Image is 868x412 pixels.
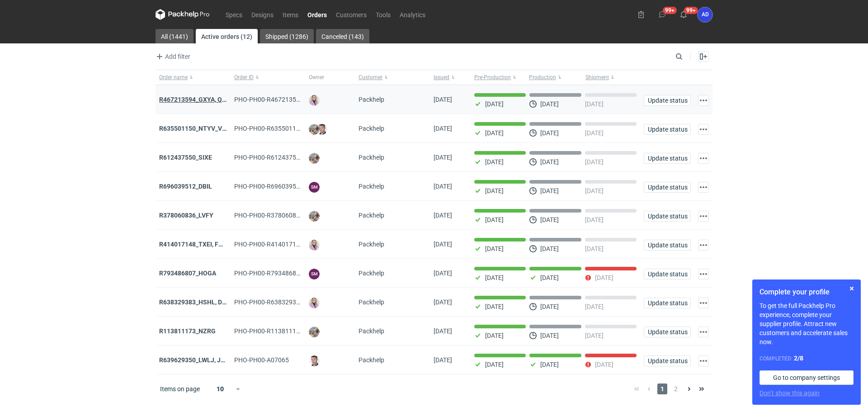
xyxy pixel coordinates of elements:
[648,271,687,277] span: Update status
[234,270,324,277] span: PHO-PH00-R793486807_HOGA
[159,270,216,277] strong: R793486807_HOGA
[648,155,687,161] span: Update status
[471,70,527,85] button: Pre-Production
[247,9,278,20] a: Designs
[309,298,320,308] img: Klaudia Wiśniewska
[585,187,604,194] p: [DATE]
[234,125,341,132] span: PHO-PH00-R635501150_NTYV_VNSV
[655,7,670,22] button: 99+
[595,274,613,281] p: [DATE]
[159,125,235,132] a: R635501150_NTYV_VNSV
[644,182,691,193] button: Update status
[759,287,854,298] h1: Complete your profile
[156,9,210,20] svg: Packhelp Pro
[759,388,820,398] button: Don’t show this again
[434,96,452,103] span: 26/08/2025
[540,274,559,281] p: [DATE]
[303,9,331,20] a: Orders
[585,245,604,252] p: [DATE]
[359,241,384,248] span: Packhelp
[540,332,559,339] p: [DATE]
[485,187,504,194] p: [DATE]
[159,154,212,161] strong: R612437550_SIXE
[698,182,709,193] button: Actions
[846,283,857,294] button: Skip for now
[309,327,320,337] img: Michał Palasek
[698,95,709,106] button: Actions
[159,356,235,364] a: R639629350_LWLJ, JGWC
[359,125,384,132] span: Packhelp
[371,9,395,20] a: Tools
[529,74,556,81] span: Production
[648,184,687,190] span: Update status
[794,355,803,362] strong: 2 / 8
[485,158,504,166] p: [DATE]
[359,327,384,335] span: Packhelp
[648,358,687,364] span: Update status
[309,153,320,164] img: Michał Palasek
[759,370,854,385] a: Go to company settings
[644,298,691,308] button: Update status
[434,74,449,81] span: Issued
[156,29,193,43] a: All (1441)
[359,356,384,364] span: Packhelp
[234,212,321,219] span: PHO-PH00-R378060836_LVFY
[434,154,452,161] span: 26/08/2025
[309,124,320,135] img: Michał Palasek
[309,74,324,81] span: Owner
[648,213,687,219] span: Update status
[585,216,604,223] p: [DATE]
[154,51,190,62] span: Add filter
[698,327,709,337] button: Actions
[540,187,559,194] p: [DATE]
[644,240,691,251] button: Update status
[196,29,258,43] a: Active orders (12)
[485,216,504,223] p: [DATE]
[434,241,452,248] span: 12/08/2025
[644,153,691,164] button: Update status
[430,70,471,85] button: Issued
[395,9,430,20] a: Analytics
[759,354,854,363] div: Completed:
[234,356,289,364] span: PHO-PH00-A07065
[474,74,511,81] span: Pre-Production
[434,356,452,364] span: 04/08/2025
[359,183,384,190] span: Packhelp
[698,7,712,22] button: AD
[527,70,584,85] button: Production
[331,9,371,20] a: Customers
[585,303,604,310] p: [DATE]
[159,212,213,219] a: R378060836_LVFY
[644,211,691,222] button: Update status
[278,9,303,20] a: Items
[434,125,452,132] span: 26/08/2025
[159,241,250,248] a: R414017148_TXEI, FODU, EARC
[540,245,559,252] p: [DATE]
[309,269,320,279] figcaption: SM
[644,269,691,279] button: Update status
[584,70,640,85] button: Shipment
[485,332,504,339] p: [DATE]
[648,329,687,335] span: Update status
[485,361,504,368] p: [DATE]
[671,384,681,394] span: 2
[160,384,200,393] span: Items on page
[698,269,709,279] button: Actions
[759,301,854,346] p: To get the full Packhelp Pro experience, complete your supplier profile. Attract new customers an...
[676,7,691,22] button: 99+
[644,355,691,366] button: Update status
[644,95,691,106] button: Update status
[540,216,559,223] p: [DATE]
[221,9,247,20] a: Specs
[698,211,709,222] button: Actions
[159,298,234,306] strong: R638329383_HSHL, DETO
[234,154,319,161] span: PHO-PH00-R612437550_SIXE
[540,158,559,166] p: [DATE]
[159,74,188,81] span: Order name
[159,327,216,335] a: R113811173_NZRG
[434,212,452,219] span: 20/08/2025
